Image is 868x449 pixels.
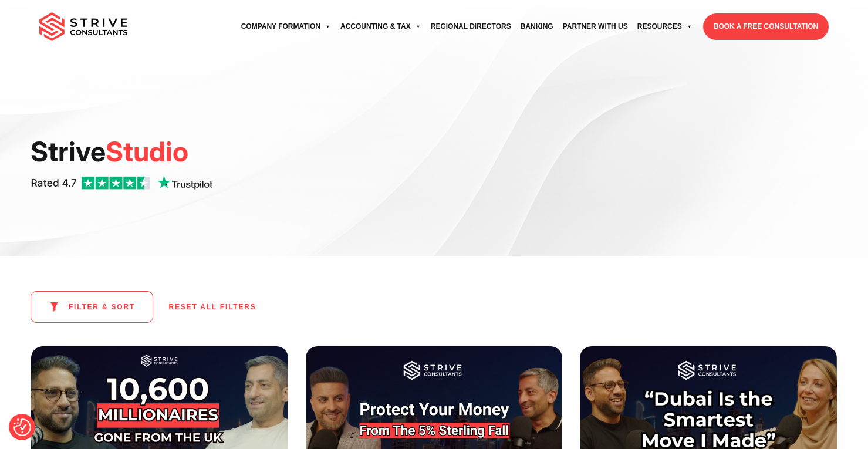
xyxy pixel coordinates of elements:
[336,11,426,43] a: Accounting & Tax
[633,11,697,43] a: Resources
[426,11,516,43] a: Regional Directors
[31,135,377,168] h1: Strive
[703,13,829,40] a: BOOK A FREE CONSULTATION
[106,135,188,168] span: Studio
[161,292,265,322] button: RESET ALL FILTERS
[558,11,633,43] a: Partner with Us
[39,12,127,42] img: main-logo.svg
[237,11,336,43] a: Company Formation
[69,303,135,311] span: FILTER & SORT
[31,291,153,323] button: FILTER & SORT
[13,418,31,436] button: Consent Preferences
[13,418,31,436] img: Revisit consent button
[516,11,558,43] a: Banking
